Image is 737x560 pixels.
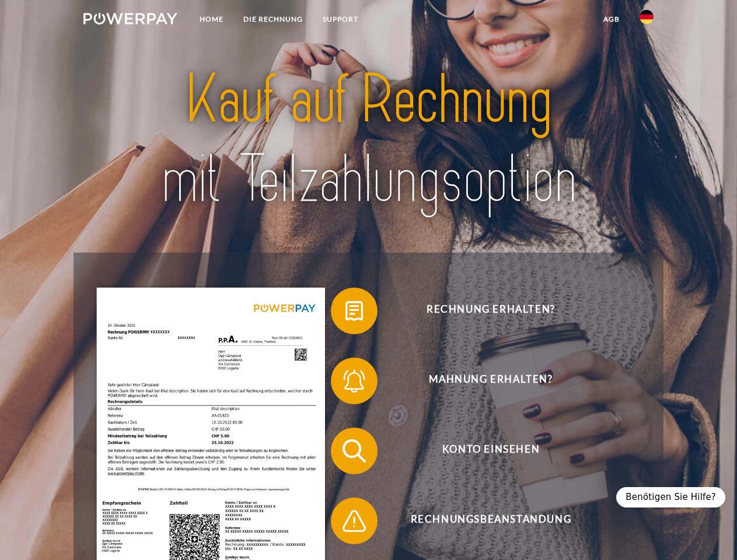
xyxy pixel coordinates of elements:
a: DIE RECHNUNG [233,9,313,30]
button: Konto einsehen [331,428,634,474]
span: Konto einsehen [348,428,634,474]
button: Rechnungsbeanstandung [331,498,634,544]
img: de [640,10,654,24]
img: qb_bill.svg [340,296,369,325]
img: logo-powerpay-white.svg [83,13,177,24]
a: SUPPORT [313,9,368,30]
a: agb [593,9,630,30]
span: Rechnungsbeanstandung [348,498,634,544]
button: Rechnung erhalten? [331,288,634,334]
div: Benötigen Sie Hilfe? [616,487,725,508]
span: Mahnung erhalten? [348,358,634,404]
a: Home [190,9,233,30]
button: Mahnung erhalten? [331,358,634,404]
img: qb_warning.svg [340,506,369,535]
span: Rechnung erhalten? [348,288,634,334]
img: qb_search.svg [340,436,369,466]
img: title-powerpay_de.svg [111,56,626,223]
img: qb_bell.svg [340,366,369,395]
